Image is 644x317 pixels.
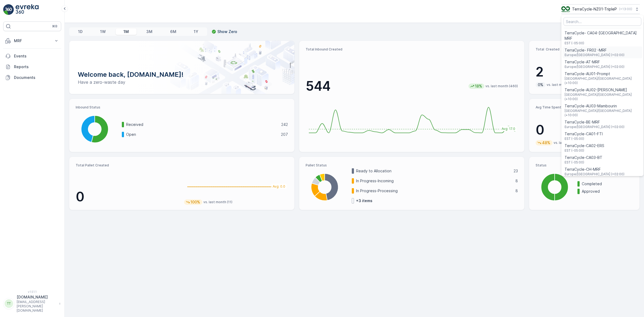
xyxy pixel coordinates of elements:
[126,122,278,127] p: Received
[3,51,61,61] a: Events
[536,47,633,52] p: Total Created
[561,6,570,12] img: TC_7kpGtVS.png
[474,83,483,89] p: 18%
[3,72,61,83] a: Documents
[536,122,633,138] p: 0
[561,15,643,176] ul: Menu
[565,53,624,57] span: Europe/[GEOGRAPHIC_DATA] (+02:00)
[14,64,59,70] p: Reports
[536,64,633,80] p: 2
[78,29,83,34] p: 1D
[565,155,602,160] span: TerraCycle-CA03-BT
[485,84,518,88] p: vs. last month (460)
[306,47,518,52] p: Total Inbound Created
[78,79,286,85] p: Have a zero-waste day
[146,29,152,34] p: 3M
[565,172,624,176] span: Europe/[GEOGRAPHIC_DATA] (+02:00)
[5,299,13,308] div: TT
[565,160,602,165] span: EST (-05:00)
[565,103,640,109] span: TerraCycle-AU03-Mambourin
[3,61,61,72] a: Reports
[565,119,624,125] span: TerraCycle-BE-MRF
[619,7,632,11] p: ( +13:00 )
[582,189,633,194] p: Approved
[565,87,640,93] span: TerraCycle-AU02-[PERSON_NAME]
[565,125,624,129] span: Europe/[GEOGRAPHIC_DATA] (+02:00)
[170,29,176,34] p: 6M
[190,199,201,205] p: 100%
[565,131,603,137] span: TerraCycle-CA01-FTI
[14,53,59,59] p: Events
[565,30,640,41] span: TerraCycle- CA04-[GEOGRAPHIC_DATA] MRF
[194,29,198,34] p: 1Y
[306,78,331,94] p: 544
[281,132,288,137] p: 207
[565,76,640,85] span: [GEOGRAPHIC_DATA]/[GEOGRAPHIC_DATA] (+10:00)
[14,75,59,80] p: Documents
[76,105,288,110] p: Inbound Status
[565,143,604,148] span: TerraCycle-CA02-ERS
[565,65,624,69] span: Europe/[GEOGRAPHIC_DATA] (+02:00)
[17,294,56,300] p: [DOMAIN_NAME]
[565,93,640,101] span: [GEOGRAPHIC_DATA]/[GEOGRAPHIC_DATA] (+10:00)
[547,83,574,87] p: vs. last month (2)
[565,137,603,141] span: EST (-05:00)
[515,178,518,184] p: 8
[356,168,510,174] p: Ready to Allocation
[582,181,633,187] p: Completed
[3,4,14,15] img: logo
[565,59,624,65] span: TerraCycle-AT-MRF
[16,4,39,15] img: logo_light-DOdMpM7g.png
[78,70,286,79] p: Welcome back, [DOMAIN_NAME]!
[565,148,604,153] span: EST (-05:00)
[217,29,237,34] p: Show Zero
[76,189,180,205] p: 0
[306,163,518,167] p: Pallet Status
[52,24,57,28] p: ⌘B
[563,17,641,26] input: Search...
[561,4,640,14] button: TerraCycle-NZ01-TripleP(+13:00)
[14,38,50,43] p: MRF
[281,122,288,127] p: 242
[541,140,551,145] p: 48%
[565,109,640,117] span: [GEOGRAPHIC_DATA]/[GEOGRAPHIC_DATA] (+10:00)
[3,290,61,293] span: v 1.51.1
[565,41,640,45] span: EST (-05:00)
[203,200,232,204] p: vs. last month (11)
[565,167,624,172] span: TerraCycle-CH-MRF
[356,178,512,184] p: In Progress-Incoming
[565,48,624,53] span: TerraCycle- FR02 -MRF
[76,163,180,167] p: Total Pallet Created
[3,35,61,46] button: MRF
[356,198,372,203] p: + 3 items
[537,82,544,88] p: 0%
[514,168,518,174] p: 23
[536,163,633,167] p: Status
[565,71,640,76] span: TerraCycle-AU01-Prompt
[100,29,106,34] p: 1W
[356,188,512,194] p: In Progress-Processing
[123,29,129,34] p: 1M
[3,294,61,313] button: TT[DOMAIN_NAME][EMAIL_ADDRESS][PERSON_NAME][DOMAIN_NAME]
[126,132,277,137] p: Open
[572,6,617,12] p: TerraCycle-NZ01-TripleP
[17,300,56,313] p: [EMAIL_ADDRESS][PERSON_NAME][DOMAIN_NAME]
[554,141,581,145] p: vs. last month (0)
[515,188,518,194] p: 8
[536,105,633,110] p: Avg Time Spent per Process (hr)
